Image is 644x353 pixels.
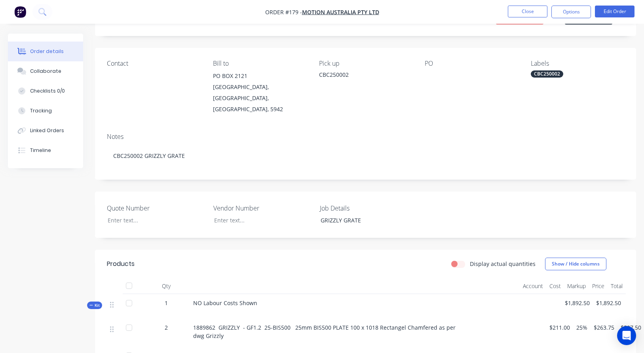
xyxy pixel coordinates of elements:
[165,323,168,332] span: 2
[30,127,64,134] div: Linked Orders
[8,81,83,101] button: Checklists 0/0
[565,299,590,307] span: $1,892.50
[302,8,379,16] a: Motion Australia Pty Ltd
[89,302,100,308] span: Kit
[30,147,51,154] div: Timeline
[30,107,52,114] div: Tracking
[8,61,83,81] button: Collaborate
[30,68,61,75] div: Collaborate
[8,140,83,160] button: Timeline
[213,60,306,67] div: Bill to
[265,8,302,16] span: Order #179 -
[193,299,257,307] span: NO Labour Costs Shown
[107,144,624,168] div: CBC250002 GRIZZLY GRATE
[608,278,626,294] div: Total
[107,259,135,269] div: Products
[531,60,624,67] div: Labels
[576,323,587,332] span: 25%
[314,214,413,226] div: GRIZZLY GRATE
[617,326,636,345] div: Open Intercom Messenger
[551,6,591,18] button: Options
[546,278,564,294] div: Cost
[107,203,206,213] label: Quote Number
[87,302,102,309] div: Kit
[319,70,412,79] div: CBC250002
[30,87,65,95] div: Checklists 0/0
[589,278,608,294] div: Price
[545,258,606,270] button: Show / Hide columns
[213,82,306,115] div: [GEOGRAPHIC_DATA], [GEOGRAPHIC_DATA], [GEOGRAPHIC_DATA], 5942
[531,70,563,78] div: CBC250002
[8,42,83,61] button: Order details
[165,299,168,307] span: 1
[594,323,614,332] span: $263.75
[470,260,536,268] label: Display actual quantities
[621,323,641,332] span: $527.50
[508,6,547,17] button: Close
[596,299,621,307] span: $1,892.50
[14,6,26,18] img: Factory
[319,60,412,67] div: Pick up
[142,278,190,294] div: Qty
[8,121,83,140] button: Linked Orders
[595,6,635,17] button: Edit Order
[425,60,518,67] div: PO
[193,324,457,340] span: 1889862 GRIZZLY - GF1.2 25-BIS500 25mm BIS500 PLATE 100 x 1018 Rectangel Chamfered as per dwg Gri...
[549,323,570,332] span: $211.00
[213,70,306,82] div: PO BOX 2121
[107,60,200,67] div: Contact
[467,278,546,294] div: Account
[8,101,83,121] button: Tracking
[320,203,419,213] label: Job Details
[213,203,312,213] label: Vendor Number
[213,70,306,115] div: PO BOX 2121[GEOGRAPHIC_DATA], [GEOGRAPHIC_DATA], [GEOGRAPHIC_DATA], 5942
[107,133,624,140] div: Notes
[564,278,589,294] div: Markup
[30,48,64,55] div: Order details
